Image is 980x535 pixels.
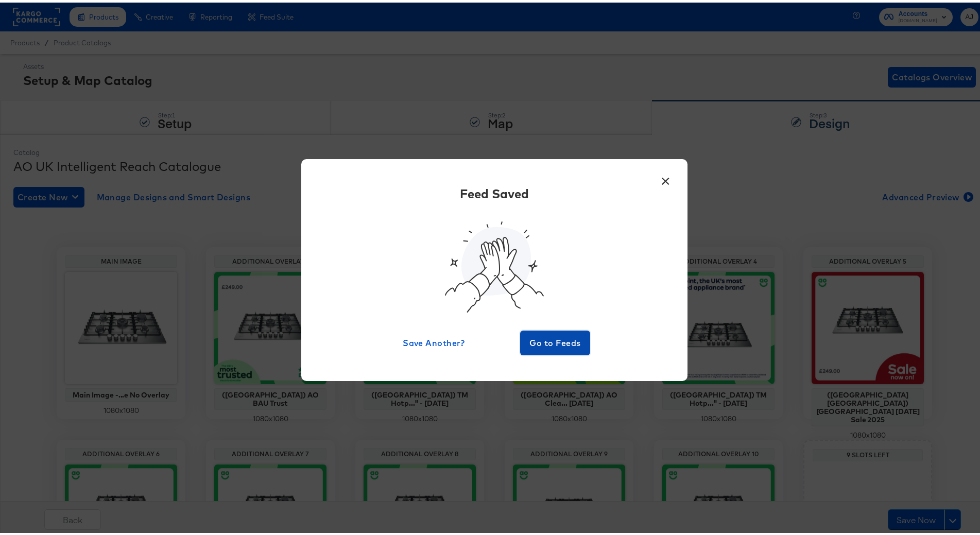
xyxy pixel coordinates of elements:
[520,328,590,353] button: Go to Feeds
[403,333,465,348] span: Save Another?
[460,182,529,200] div: Feed Saved
[656,167,675,185] button: ×
[399,328,469,353] button: Save Another?
[524,333,586,348] span: Go to Feeds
